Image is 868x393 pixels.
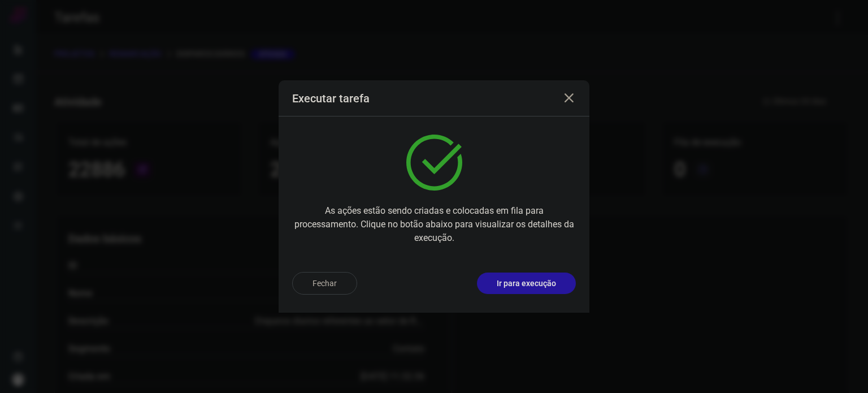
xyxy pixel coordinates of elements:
[292,92,370,105] h3: Executar tarefa
[292,272,357,295] button: Fechar
[406,135,462,191] img: verified.svg
[497,278,556,290] p: Ir para execução
[477,273,576,294] button: Ir para execução
[292,204,576,245] p: As ações estão sendo criadas e colocadas em fila para processamento. Clique no botão abaixo para ...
